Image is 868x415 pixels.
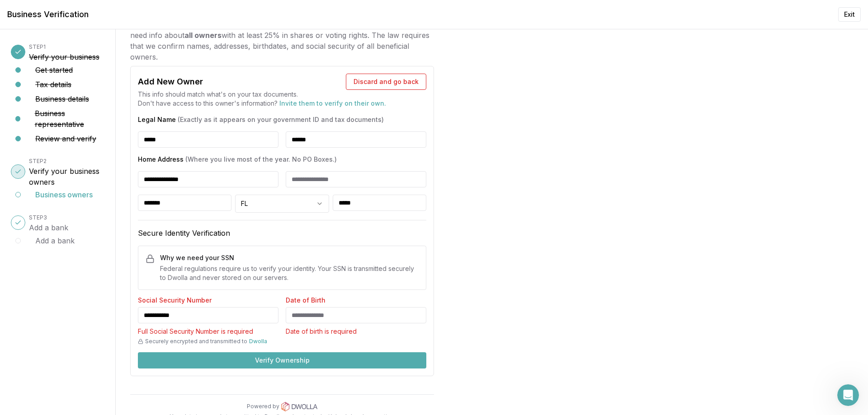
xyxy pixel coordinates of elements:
div: Securely encrypted and transmitted to [138,338,278,345]
button: Review and verify [35,133,96,144]
h3: Secure Identity Verification [138,228,426,238]
label: Home Address [138,155,426,164]
b: all owners [184,31,222,40]
label: Legal Name [138,115,426,124]
button: Tax details [35,79,71,90]
h3: Verify your business [29,51,99,62]
button: Get started [35,65,73,75]
h4: Why we need your SSN [160,253,419,262]
p: Date of birth is required [286,327,426,336]
button: Discard and go back [346,74,426,90]
span: STEP 2 [29,158,47,164]
p: "Beneficial owner" is just the legal term for people at the top of your business. We'll need info... [130,19,434,62]
h3: Add a bank [29,222,68,233]
span: STEP 3 [29,214,47,221]
label: Social Security Number [138,297,278,303]
p: Federal regulations require us to verify your identity. Your SSN is transmitted securely to Dwoll... [160,264,419,282]
p: Full Social Security Number is required [138,327,278,336]
button: Add a bank [35,235,75,246]
label: Date of Birth [286,297,426,303]
button: Business details [35,93,89,104]
h3: Verify your business owners [29,166,104,187]
button: Business owners [35,189,93,200]
span: STEP 1 [29,43,46,50]
button: Exit [838,7,861,22]
p: Powered by [247,403,279,410]
button: Business representative [35,108,104,130]
img: Dwolla [281,402,317,411]
div: Add New Owner [138,75,203,88]
span: (Exactly as it appears on your government ID and tax documents) [178,116,384,123]
div: This info should match what's on your tax documents. Don't have access to this owner's information? [138,90,426,108]
button: STEP3Add a bank [29,211,68,233]
h1: Business Verification [7,8,89,21]
span: (Where you live most of the year. No PO Boxes.) [185,155,337,163]
button: STEP1Verify your business [29,41,99,62]
button: Verify Ownership [138,352,426,368]
button: STEP2Verify your business owners [29,155,104,187]
iframe: Intercom live chat [837,384,859,406]
a: Dwolla [249,338,267,345]
button: Invite them to verify on their own. [279,99,386,108]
